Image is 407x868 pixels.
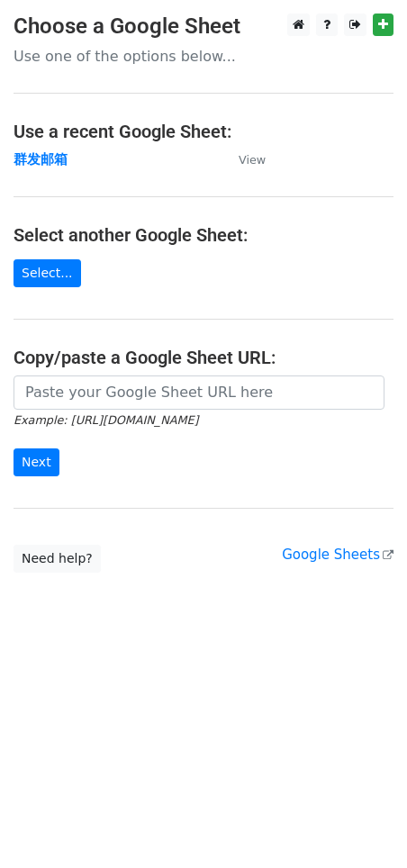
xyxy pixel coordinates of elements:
h4: Use a recent Google Sheet: [14,121,393,142]
p: Use one of the options below... [14,47,393,66]
h3: Choose a Google Sheet [14,14,393,40]
input: Paste your Google Sheet URL here [14,375,384,410]
a: 群发邮箱 [14,151,68,167]
a: Select... [14,259,81,287]
a: View [221,151,266,167]
a: Need help? [14,545,101,573]
a: Google Sheets [282,547,393,563]
small: Example: [URL][DOMAIN_NAME] [14,413,198,427]
h4: Copy/paste a Google Sheet URL: [14,347,393,368]
h4: Select another Google Sheet: [14,224,393,246]
input: Next [14,448,59,476]
small: View [239,153,266,167]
